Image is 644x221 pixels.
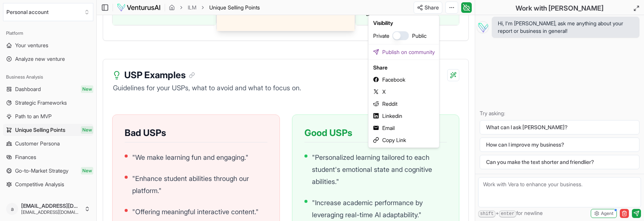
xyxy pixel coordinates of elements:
[370,122,438,134] button: Email
[370,74,438,86] button: Facebook
[370,134,438,146] div: Copy Link
[370,98,438,110] button: Reddit
[370,110,438,122] button: Linkedin
[373,32,389,40] span: Private
[370,17,438,29] div: Visibility
[370,62,438,74] div: Share
[370,86,438,98] button: X
[412,32,426,40] span: Public
[370,46,438,58] a: Publish on community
